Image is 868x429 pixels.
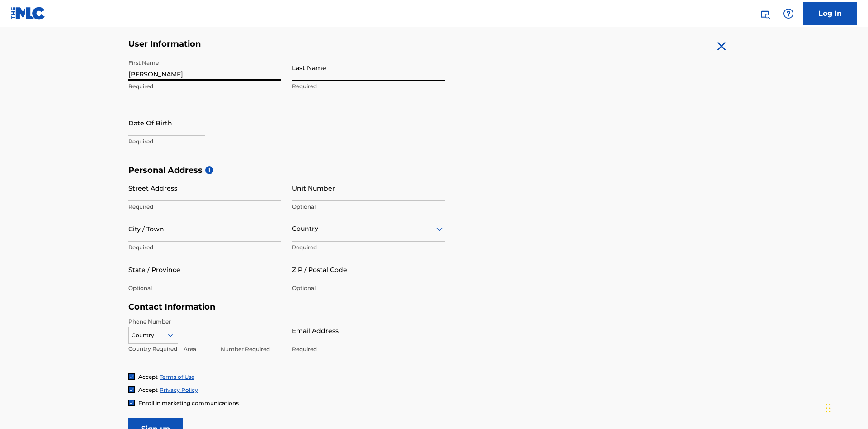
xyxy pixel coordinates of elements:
span: Accept [138,373,158,380]
a: Privacy Policy [160,386,198,393]
p: Number Required [221,345,279,353]
img: help [783,8,794,19]
span: Accept [138,386,158,393]
iframe: Chat Widget [823,386,868,429]
p: Required [128,82,281,91]
p: Required [128,203,281,211]
p: Required [128,243,281,252]
img: checkbox [129,387,134,392]
a: Log In [803,2,857,25]
div: Drag [826,395,831,422]
span: Enroll in marketing communications [138,400,239,406]
p: Area [184,345,215,353]
p: Optional [292,203,445,211]
a: Public Search [756,5,774,23]
h5: Personal Address [128,165,740,176]
p: Required [292,82,445,91]
img: close [714,39,729,53]
img: MLC Logo [11,7,46,20]
a: Terms of Use [160,373,194,380]
p: Country Required [128,345,178,353]
img: search [759,8,770,19]
p: Required [292,345,445,353]
div: Help [779,5,797,23]
img: checkbox [129,400,134,405]
p: Optional [128,284,281,292]
p: Required [128,138,281,146]
span: i [205,166,213,174]
p: Optional [292,284,445,292]
p: Required [292,243,445,252]
h5: User Information [128,39,445,49]
h5: Contact Information [128,302,445,312]
img: checkbox [129,374,134,379]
